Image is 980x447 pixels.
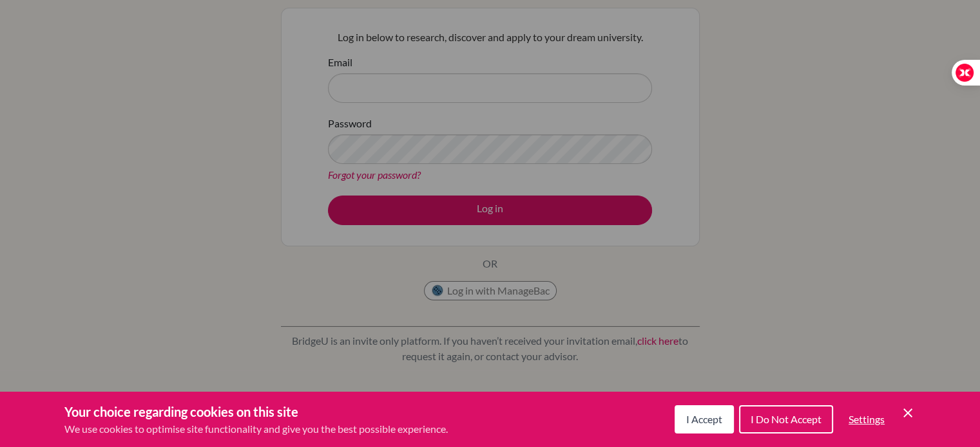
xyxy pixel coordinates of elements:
button: I Accept [675,405,734,433]
button: I Do Not Accept [739,405,833,433]
span: I Accept [686,413,722,425]
button: Settings [838,406,895,432]
span: Help [29,9,55,21]
span: I Do Not Accept [751,413,821,425]
span: Settings [849,413,885,425]
p: We use cookies to optimise site functionality and give you the best possible experience. [64,421,448,437]
button: Save and close [900,405,916,421]
h3: Your choice regarding cookies on this site [64,402,448,421]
